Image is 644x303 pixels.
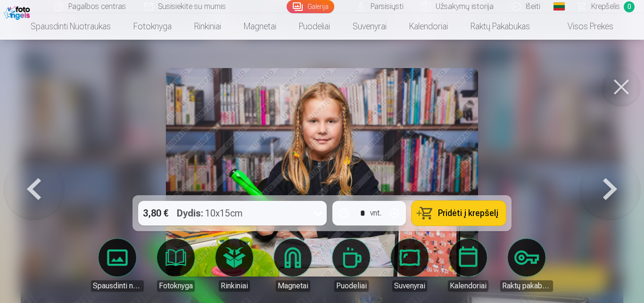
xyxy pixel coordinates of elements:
a: Kalendoriai [398,13,459,40]
a: Suvenyrai [341,13,398,40]
a: Magnetai [232,13,288,40]
span: Krepšelis [591,1,620,12]
a: Kalendoriai [442,239,495,292]
div: Kalendoriai [448,280,488,292]
img: /fa2 [4,4,33,20]
a: Fotoknyga [122,13,183,40]
button: Pridėti į krepšelį [412,201,506,225]
div: Puodeliai [334,280,369,292]
a: Magnetai [266,239,319,292]
span: 0 [624,1,635,12]
a: Fotoknyga [149,239,202,292]
div: Spausdinti nuotraukas [91,280,144,292]
a: Rinkiniai [183,13,232,40]
div: Raktų pakabukas [500,280,553,292]
a: Puodeliai [325,239,378,292]
div: Magnetai [276,280,310,292]
div: vnt. [370,208,381,219]
div: Fotoknyga [157,280,195,292]
a: Visos prekės [541,13,625,40]
div: Rinkiniai [219,280,250,292]
div: 3,80 € [138,201,173,225]
a: Suvenyrai [383,239,436,292]
a: Raktų pakabukas [500,239,553,292]
a: Spausdinti nuotraukas [19,13,122,40]
a: Rinkiniai [208,239,261,292]
strong: Dydis : [177,207,203,220]
a: Spausdinti nuotraukas [91,239,144,292]
span: Pridėti į krepšelį [438,209,498,217]
div: Suvenyrai [392,280,427,292]
a: Raktų pakabukas [459,13,541,40]
a: Puodeliai [288,13,341,40]
div: 10x15cm [177,201,243,225]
